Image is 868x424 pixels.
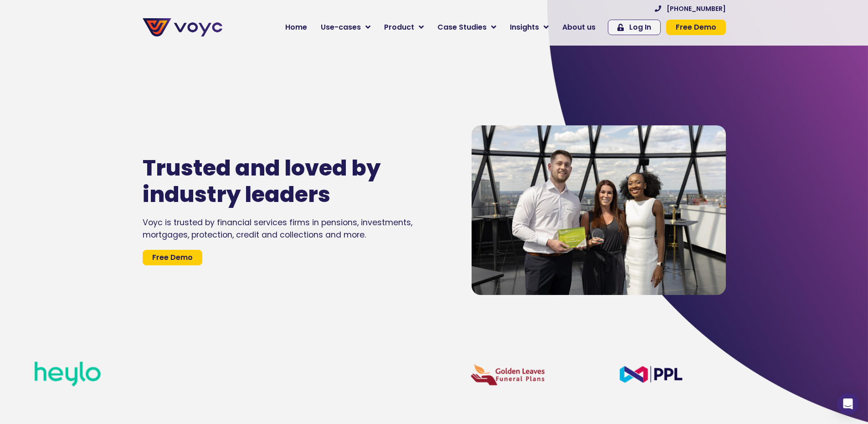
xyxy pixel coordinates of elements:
[278,18,314,36] a: Home
[314,18,377,36] a: Use-cases
[503,18,555,36] a: Insights
[562,22,596,33] span: About us
[377,18,431,36] a: Product
[667,5,726,12] span: [PHONE_NUMBER]
[437,22,487,33] span: Case Studies
[655,5,726,12] a: [PHONE_NUMBER]
[629,24,651,31] span: Log In
[676,24,716,31] span: Free Demo
[321,22,361,33] span: Use-cases
[143,217,444,241] div: Voyc is trusted by financial services firms in pensions, investments, mortgages, protection, cred...
[384,22,414,33] span: Product
[837,393,859,415] div: Open Intercom Messenger
[143,250,202,265] a: Free Demo
[152,254,193,261] span: Free Demo
[143,155,417,207] h1: Trusted and loved by industry leaders
[555,18,602,36] a: About us
[666,20,726,35] a: Free Demo
[510,22,539,33] span: Insights
[608,20,661,35] a: Log In
[143,18,222,36] img: voyc-full-logo
[431,18,503,36] a: Case Studies
[285,22,307,33] span: Home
